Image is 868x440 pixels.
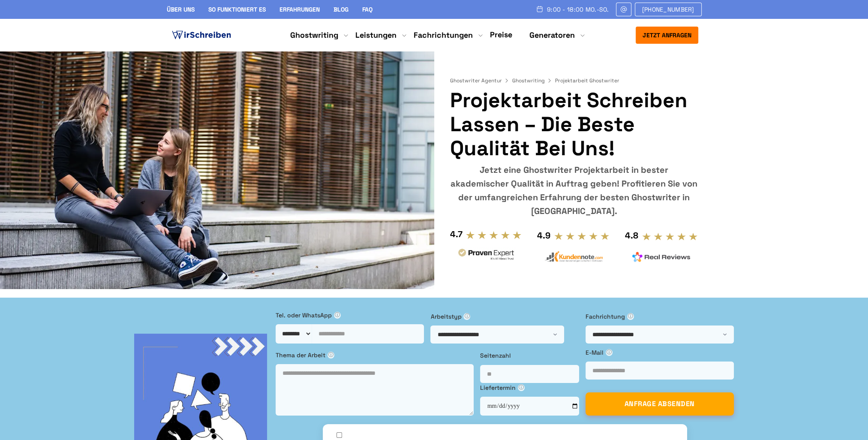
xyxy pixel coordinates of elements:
a: Fachrichtungen [414,30,473,40]
a: So funktioniert es [208,6,266,13]
div: Jetzt eine Ghostwriter Projektarbeit in bester akademischer Qualität in Auftrag geben! Profitiere... [450,163,698,218]
a: Ghostwriting [290,30,338,40]
img: stars [466,230,522,240]
h1: Projektarbeit schreiben lassen – Die beste Qualität bei uns! [450,88,698,160]
a: FAQ [362,6,372,13]
label: Thema der Arbeit [276,350,473,360]
div: 4.8 [625,229,638,242]
button: ANFRAGE ABSENDEN [586,392,734,416]
img: stars [554,232,610,241]
label: Fachrichtung [586,312,734,321]
div: 4.9 [537,229,550,242]
img: logo ghostwriter-österreich [170,29,233,42]
a: Ghostwriter Agentur [450,77,510,84]
img: provenexpert [457,247,515,263]
div: 4.7 [450,227,462,241]
button: Jetzt anfragen [636,27,698,44]
a: Preise [490,30,512,39]
img: Email [620,6,628,13]
span: ⓘ [606,349,613,356]
img: Schedule [536,6,544,12]
a: Ghostwriting [512,77,553,84]
a: Über uns [167,6,195,13]
label: Arbeitstyp [430,312,579,321]
label: Tel. oder WhatsApp [276,310,424,320]
span: [PHONE_NUMBER] [642,6,694,13]
label: Seitenzahl [480,351,579,360]
a: Leistungen [355,30,396,40]
label: Liefertermin [480,383,579,392]
img: stars [642,232,698,241]
span: ⓘ [327,352,334,359]
span: 9:00 - 18:00 Mo.-So. [547,6,609,13]
label: E-Mail [586,348,734,357]
span: ⓘ [627,313,634,320]
img: realreviews [632,252,691,262]
span: ⓘ [334,312,341,319]
span: Projektarbeit Ghostwriter [555,77,619,84]
a: Generatoren [529,30,575,40]
span: ⓘ [463,313,470,320]
span: ⓘ [518,384,525,391]
a: [PHONE_NUMBER] [635,3,702,16]
img: kundennote [544,251,603,262]
a: Blog [333,6,348,13]
a: Erfahrungen [279,6,320,13]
